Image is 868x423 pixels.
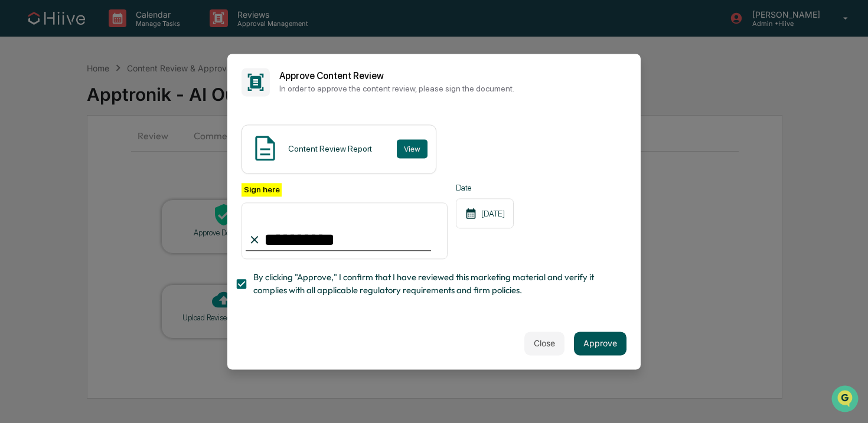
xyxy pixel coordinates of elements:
div: 🖐️ [12,150,21,159]
a: Powered byPylon [83,199,143,209]
a: 🗄️Attestations [81,144,151,165]
label: Date [456,183,514,192]
iframe: Open customer support [830,384,862,416]
h2: Approve Content Review [279,70,626,81]
span: Attestations [97,149,146,160]
img: Document Icon [250,133,280,163]
p: How can we help? [12,25,215,44]
button: View [397,139,428,158]
div: Content Review Report [288,144,372,153]
button: Approve [574,332,626,355]
button: Start new chat [201,94,215,108]
div: [DATE] [456,198,514,228]
div: We're available if you need us! [40,102,149,112]
div: 🔎 [12,172,21,182]
button: Close [524,332,564,355]
a: 🔎Data Lookup [7,166,79,188]
label: Sign here [242,183,282,196]
span: Pylon [118,200,143,209]
span: By clicking "Approve," I confirm that I have reviewed this marketing material and verify it compl... [253,271,617,298]
div: 🗄️ [86,150,95,159]
span: Data Lookup [24,171,74,183]
p: In order to approve the content review, please sign the document. [279,84,626,93]
div: Start new chat [40,90,194,102]
span: Preclearance [24,149,76,160]
a: 🖐️Preclearance [7,144,81,165]
img: 1746055101610-c473b297-6a78-478c-a979-82029cc54cd1 [12,90,33,112]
